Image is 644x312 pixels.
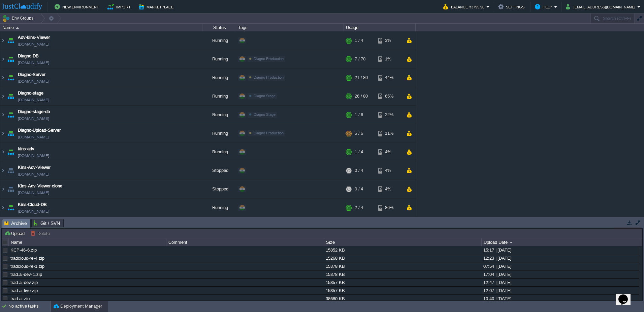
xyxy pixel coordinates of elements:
[10,272,42,277] a: trad.ai-dev-1.zip
[0,106,6,124] img: AMDAwAAAACH5BAEAAAAALAAAAAABAAEAAAICRAEAOw==
[6,161,15,180] img: AMDAwAAAACH5BAEAAAAALAAAAAABAAEAAAICRAEAOw==
[1,24,202,31] div: Name
[4,230,27,236] button: Upload
[355,31,363,50] div: 1 / 4
[202,87,236,105] div: Running
[378,87,400,105] div: 65%
[355,124,363,142] div: 5 / 6
[0,87,6,105] img: AMDAwAAAACH5BAEAAAAALAAAAAABAAEAAAICRAEAOw==
[355,87,368,105] div: 26 / 80
[378,161,400,180] div: 4%
[324,246,481,254] div: 15852 KB
[16,27,19,29] img: AMDAwAAAACH5BAEAAAAALAAAAAABAAEAAAICRAEAOw==
[18,115,49,122] span: [DOMAIN_NAME]
[18,201,47,208] a: Kins-Cloud-DB
[18,59,49,66] span: [DOMAIN_NAME]
[10,248,37,253] a: KCP-46-6.zip
[378,180,400,198] div: 4%
[6,69,15,87] img: AMDAwAAAACH5BAEAAAAALAAAAAABAAEAAAICRAEAOw==
[443,3,486,11] button: Balance ₹3795.96
[0,199,6,217] img: AMDAwAAAACH5BAEAAAAALAAAAAABAAEAAAICRAEAOw==
[107,3,133,11] button: Import
[324,279,481,286] div: 15357 KB
[8,301,51,312] div: No active tasks
[18,164,51,171] a: Kins-Adv-Viewer
[482,270,639,278] div: 17:04 | [DATE]
[0,31,6,50] img: AMDAwAAAACH5BAEAAAAALAAAAAABAAEAAAICRAEAOw==
[355,50,365,68] div: 7 / 70
[6,50,15,68] img: AMDAwAAAACH5BAEAAAAALAAAAAABAAEAAAICRAEAOw==
[18,53,39,59] a: Diagno-DB
[167,238,324,246] div: Comment
[6,31,15,50] img: AMDAwAAAACH5BAEAAAAALAAAAAABAAEAAAICRAEAOw==
[202,199,236,217] div: Running
[10,288,38,293] a: trad.ai-live.zip
[6,124,15,142] img: AMDAwAAAACH5BAEAAAAALAAAAAABAAEAAAICRAEAOw==
[498,3,526,11] button: Settings
[18,183,62,189] a: Kins-Adv-Viewer-clone
[344,24,415,31] div: Usage
[202,50,236,68] div: Running
[202,161,236,180] div: Stopped
[18,108,50,115] span: Diagno-stage-db
[324,270,481,278] div: 15378 KB
[482,279,639,286] div: 12:47 | [DATE]
[18,71,45,78] a: Diagno-Server
[10,264,44,269] a: tradcloud-re-1.zip
[236,24,344,31] div: Tags
[34,219,60,227] span: Git / SVN
[482,254,639,262] div: 12:23 | [DATE]
[202,124,236,142] div: Running
[355,106,363,124] div: 1 / 6
[324,287,481,294] div: 15357 KB
[202,106,236,124] div: Running
[254,57,284,61] span: Diagno Production
[355,180,363,198] div: 0 / 4
[202,143,236,161] div: Running
[2,14,36,23] button: Env Groups
[4,219,27,228] span: Archive
[10,256,44,261] a: tradcloud-re-4.zip
[18,97,49,103] span: [DOMAIN_NAME]
[18,208,49,215] span: [DOMAIN_NAME]
[378,143,400,161] div: 4%
[31,230,52,236] button: Delete
[10,296,30,301] a: trad.ai.zip
[254,94,276,98] span: Diagno Stage
[18,127,61,134] a: Diagno-Upload-Server
[139,3,175,11] button: Marketplace
[18,78,49,85] span: [DOMAIN_NAME]
[378,124,400,142] div: 11%
[18,41,49,48] a: [DOMAIN_NAME]
[18,90,43,97] a: Diagno-stage
[355,199,363,217] div: 2 / 4
[378,31,400,50] div: 3%
[535,3,554,11] button: Help
[254,75,284,79] span: Diagno Production
[6,199,15,217] img: AMDAwAAAACH5BAEAAAAALAAAAAABAAEAAAICRAEAOw==
[355,143,363,161] div: 1 / 4
[2,3,42,10] img: JustCloudify
[254,131,284,135] span: Diagno Production
[6,87,15,105] img: AMDAwAAAACH5BAEAAAAALAAAAAABAAEAAAICRAEAOw==
[10,280,38,285] a: trad.ai-dev.zip
[6,180,15,198] img: AMDAwAAAACH5BAEAAAAALAAAAAABAAEAAAICRAEAOw==
[0,161,6,180] img: AMDAwAAAACH5BAEAAAAALAAAAAABAAEAAAICRAEAOw==
[378,50,400,68] div: 1%
[18,134,49,140] span: [DOMAIN_NAME]
[482,295,639,303] div: 10:40 | [DATE]
[482,246,639,254] div: 15:17 | [DATE]
[0,69,6,87] img: AMDAwAAAACH5BAEAAAAALAAAAAABAAEAAAICRAEAOw==
[616,285,637,305] iframe: chat widget
[254,112,276,116] span: Diagno Stage
[18,34,50,41] span: Adv-kins-Viewer
[324,262,481,270] div: 15378 KB
[18,146,34,152] a: kins-adv
[18,189,49,196] a: [DOMAIN_NAME]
